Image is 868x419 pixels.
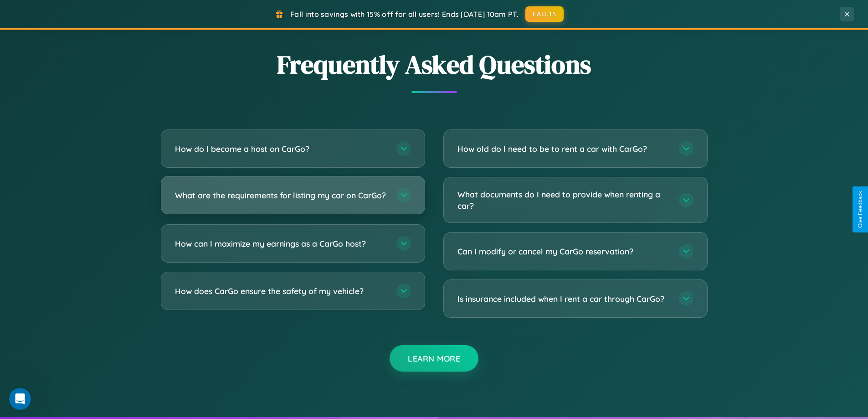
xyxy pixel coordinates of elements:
h3: How old do I need to be to rent a car with CarGo? [457,143,670,155]
iframe: Intercom live chat [9,388,31,410]
h3: How does CarGo ensure the safety of my vehicle? [175,285,387,297]
div: Give Feedback [857,191,863,228]
h3: How can I maximize my earnings as a CarGo host? [175,238,387,249]
h2: Frequently Asked Questions [161,47,708,82]
button: Learn More [390,345,478,372]
button: FALL15 [525,6,564,22]
h3: What are the requirements for listing my car on CarGo? [175,190,387,201]
h3: How do I become a host on CarGo? [175,143,387,155]
h3: Can I modify or cancel my CarGo reservation? [457,246,670,257]
h3: Is insurance included when I rent a car through CarGo? [457,293,670,305]
span: Fall into savings with 15% off for all users! Ends [DATE] 10am PT. [290,10,519,19]
h3: What documents do I need to provide when renting a car? [457,189,670,211]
